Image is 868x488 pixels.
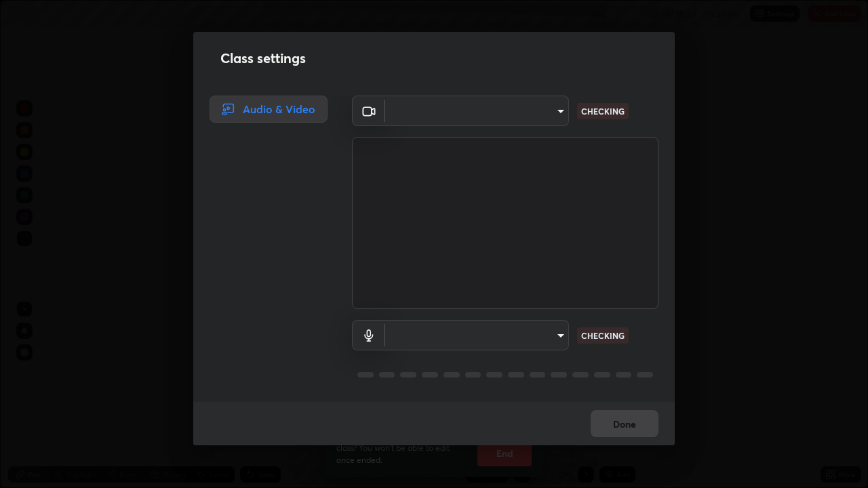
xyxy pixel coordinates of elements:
p: CHECKING [581,105,625,117]
div: ​ [385,320,569,350]
div: ​ [385,96,569,126]
div: Audio & Video [210,96,328,123]
h2: Class settings [220,48,306,68]
p: CHECKING [581,329,625,342]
